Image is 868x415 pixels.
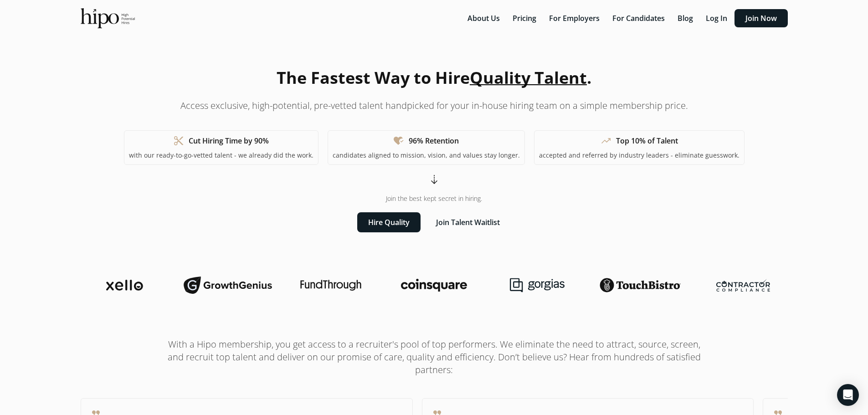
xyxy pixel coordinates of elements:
img: coinsquare-logo [401,279,467,292]
button: Hire Quality [357,212,421,232]
button: For Candidates [607,9,670,27]
a: Log In [700,13,734,23]
h1: Cut Hiring Time by 90% [189,135,269,146]
span: Quality Talent [470,67,587,89]
p: accepted and referred by industry leaders - eliminate guesswork. [539,151,740,160]
span: Join the best kept secret in hiring. [386,194,482,203]
button: For Employers [544,9,605,27]
img: xello-logo [106,280,143,291]
button: About Us [462,9,505,27]
a: For Employers [544,13,607,23]
a: Pricing [507,13,544,23]
span: heart_check [393,135,404,146]
span: content_cut [173,135,184,146]
button: Join Talent Waitlist [425,212,511,232]
div: Open Intercom Messenger [837,384,859,406]
h1: The Fastest Way to Hire . [277,66,591,90]
button: Blog [672,9,699,27]
button: Log In [700,9,733,27]
p: Access exclusive, high-potential, pre-vetted talent handpicked for your in-house hiring team on a... [180,99,688,112]
button: Pricing [507,9,542,27]
img: growthgenius-logo [184,276,272,294]
a: Blog [672,13,700,23]
span: trending_up [601,135,611,146]
p: candidates aligned to mission, vision, and values stay longer. [333,151,520,160]
img: fundthrough-logo [300,280,361,291]
a: Join Now [734,13,788,23]
img: touchbistro-logo [600,278,681,292]
h1: Top 10% of Talent [616,135,678,146]
img: official-logo [81,8,135,28]
h1: With a Hipo membership, you get access to a recruiter's pool of top performers. We eliminate the ... [161,338,708,376]
a: For Candidates [607,13,672,23]
p: with our ready-to-go-vetted talent - we already did the work. [129,151,313,160]
img: contractor-compliance-logo [716,279,770,292]
span: arrow_cool_down [429,174,440,185]
h1: 96% Retention [409,135,459,146]
button: Join Now [734,9,788,27]
img: gorgias-logo [510,278,565,292]
a: About Us [462,13,507,23]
